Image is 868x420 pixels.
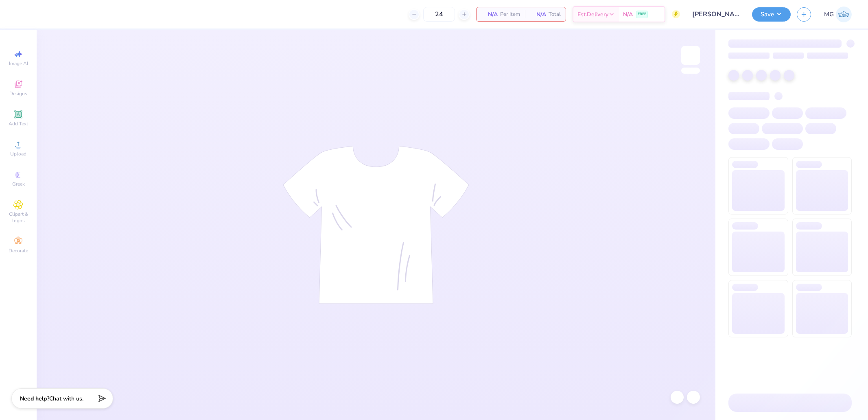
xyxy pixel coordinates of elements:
span: Upload [10,151,26,157]
input: Untitled Design [686,6,746,22]
button: Save [752,7,791,22]
span: Per Item [500,10,520,19]
span: Clipart & logos [4,211,33,224]
span: Total [549,10,561,19]
span: Image AI [9,60,28,67]
span: Greek [12,181,25,187]
input: – – [423,7,455,22]
strong: Need help? [20,395,49,402]
span: N/A [623,10,633,19]
span: Designs [9,90,27,97]
span: Est. Delivery [577,10,608,19]
span: Decorate [9,247,28,254]
span: MG [824,10,834,19]
span: N/A [530,10,546,19]
span: N/A [481,10,498,19]
span: Add Text [9,120,28,127]
img: tee-skeleton.svg [283,146,469,304]
a: MG [824,7,852,22]
img: Michael Galon [836,7,852,22]
span: FREE [638,11,646,17]
span: Chat with us. [49,395,83,402]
